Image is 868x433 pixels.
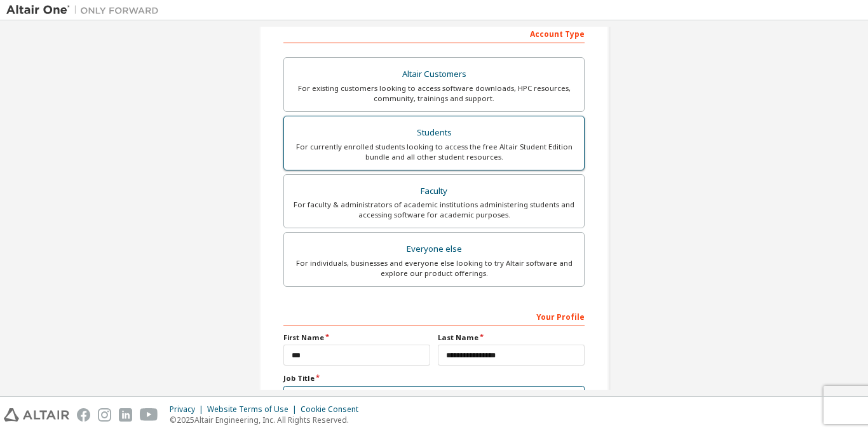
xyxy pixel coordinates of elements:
[207,404,301,415] div: Website Terms of Use
[292,65,576,83] div: Altair Customers
[283,306,585,326] div: Your Profile
[283,373,585,383] label: Job Title
[98,408,111,422] img: instagram.svg
[77,408,90,422] img: facebook.svg
[170,415,366,425] p: © 2025 Altair Engineering, Inc. All Rights Reserved.
[292,142,576,162] div: For currently enrolled students looking to access the free Altair Student Edition bundle and all ...
[4,408,69,422] img: altair_logo.svg
[283,333,430,343] label: First Name
[6,4,165,17] img: Altair One
[292,83,576,104] div: For existing customers looking to access software downloads, HPC resources, community, trainings ...
[292,182,576,200] div: Faculty
[170,404,207,415] div: Privacy
[119,408,132,422] img: linkedin.svg
[283,23,585,43] div: Account Type
[292,200,576,220] div: For faculty & administrators of academic institutions administering students and accessing softwa...
[292,240,576,258] div: Everyone else
[292,258,576,278] div: For individuals, businesses and everyone else looking to try Altair software and explore our prod...
[301,404,366,415] div: Cookie Consent
[438,333,585,343] label: Last Name
[292,124,576,142] div: Students
[140,408,158,422] img: youtube.svg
